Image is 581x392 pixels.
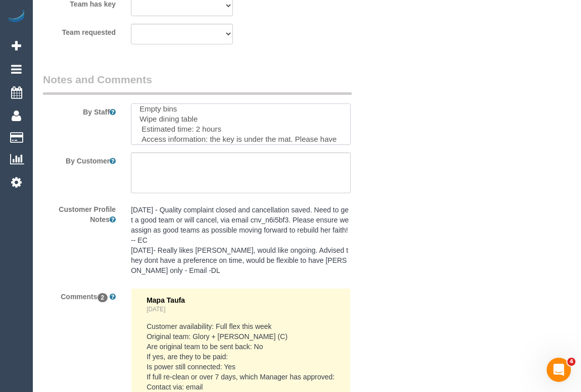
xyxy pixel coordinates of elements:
label: Team requested [35,24,123,37]
label: By Staff [35,103,123,117]
img: Automaid Logo [6,10,26,24]
span: 2 [98,293,108,302]
span: 4 [567,358,575,366]
iframe: Intercom live chat [547,358,571,382]
label: Comments [35,288,123,302]
pre: [DATE] - Quality complaint closed and cancellation saved. Need to get a good team or will cancel,... [131,205,350,275]
legend: Notes and Comments [43,72,352,95]
span: Mapa Taufa [147,296,185,304]
a: [DATE] [147,306,165,313]
label: By Customer [35,152,123,166]
label: Customer Profile Notes [35,201,123,225]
